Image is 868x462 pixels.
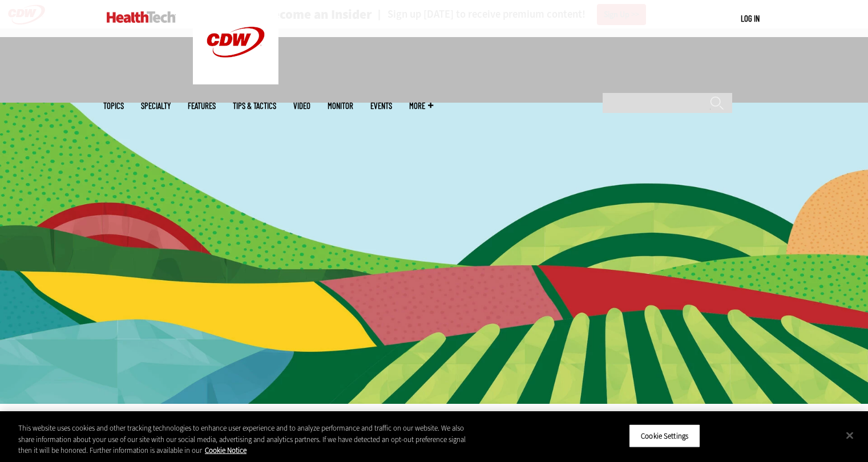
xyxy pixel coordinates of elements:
[107,11,176,23] img: Home
[328,102,353,110] a: MonITor
[193,75,278,87] a: CDW
[293,102,310,110] a: Video
[741,13,760,23] a: Log in
[837,423,862,448] button: Close
[629,424,700,448] button: Cookie Settings
[103,102,124,110] span: Topics
[188,102,216,110] a: Features
[233,102,276,110] a: Tips & Tactics
[205,445,247,455] a: More information about your privacy
[409,102,433,110] span: More
[141,102,171,110] span: Specialty
[370,102,392,110] a: Events
[741,13,760,25] div: User menu
[18,423,478,456] div: This website uses cookies and other tracking technologies to enhance user experience and to analy...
